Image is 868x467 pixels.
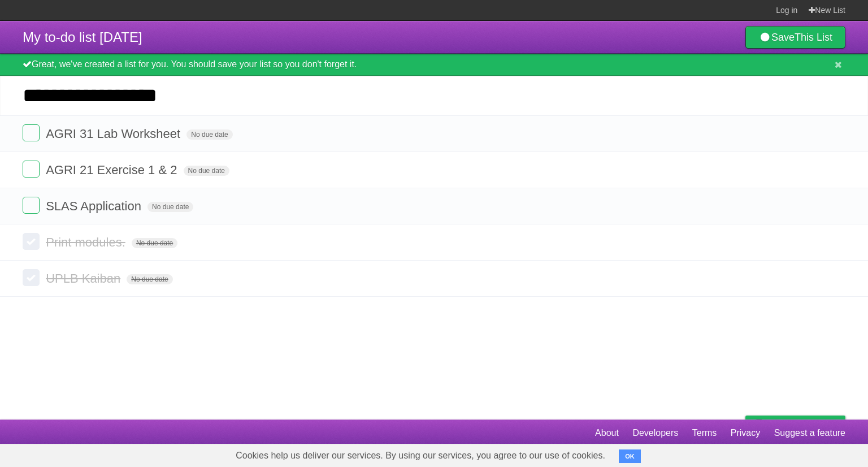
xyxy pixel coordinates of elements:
[23,124,40,141] label: Done
[46,199,144,213] span: SLAS Application
[127,274,172,284] span: No due date
[186,129,232,140] span: No due date
[745,26,845,49] a: SaveThis List
[23,161,40,178] label: Done
[795,32,832,43] b: This List
[769,416,840,436] span: Buy me a coffee
[632,422,678,444] a: Developers
[46,235,128,249] span: Print modules.
[46,163,180,177] span: AGRI 21 Exercise 1 & 2
[731,422,760,444] a: Privacy
[23,233,40,250] label: Done
[23,29,142,45] span: My to-do list [DATE]
[23,197,40,214] label: Done
[619,449,641,463] button: OK
[774,422,845,444] a: Suggest a feature
[224,444,617,467] span: Cookies help us deliver our services. By using our services, you agree to our use of cookies.
[132,238,177,248] span: No due date
[147,202,193,212] span: No due date
[751,416,766,435] img: Buy me a coffee
[595,422,619,444] a: About
[46,271,123,286] span: UPLB Kaiban
[23,269,40,286] label: Done
[692,422,717,444] a: Terms
[184,166,229,176] span: No due date
[745,416,845,436] a: Buy me a coffee
[46,127,183,141] span: AGRI 31 Lab Worksheet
